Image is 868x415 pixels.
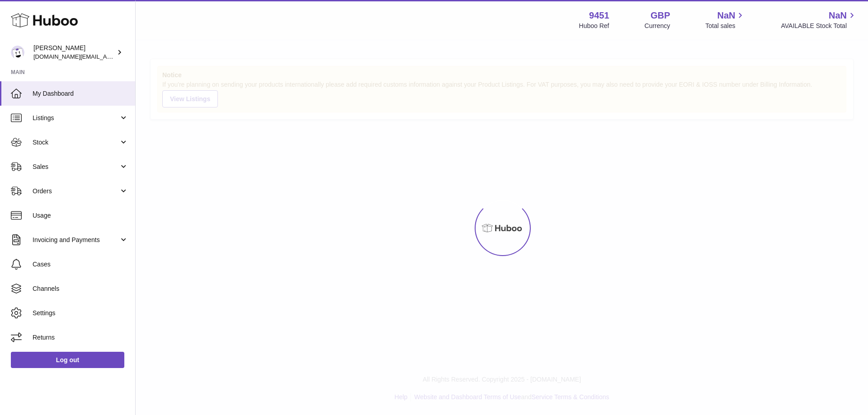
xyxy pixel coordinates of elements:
[33,284,128,293] span: Channels
[33,163,119,171] span: Sales
[579,22,609,30] div: Huboo Ref
[829,9,847,22] span: NaN
[33,138,119,147] span: Stock
[33,236,119,244] span: Invoicing and Payments
[33,309,128,317] span: Settings
[33,114,119,122] span: Listings
[33,53,180,60] span: [DOMAIN_NAME][EMAIL_ADDRESS][DOMAIN_NAME]
[781,9,857,30] a: NaN AVAILABLE Stock Total
[589,9,609,22] strong: 9451
[705,22,745,30] span: Total sales
[33,211,128,220] span: Usage
[33,89,128,98] span: My Dashboard
[717,9,735,22] span: NaN
[33,187,119,196] span: Orders
[33,260,128,269] span: Cases
[33,333,128,342] span: Returns
[33,44,115,61] div: [PERSON_NAME]
[645,22,670,30] div: Currency
[705,9,745,30] a: NaN Total sales
[11,352,124,368] a: Log out
[11,46,24,59] img: amir.ch@gmail.com
[651,9,670,22] strong: GBP
[781,22,857,30] span: AVAILABLE Stock Total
